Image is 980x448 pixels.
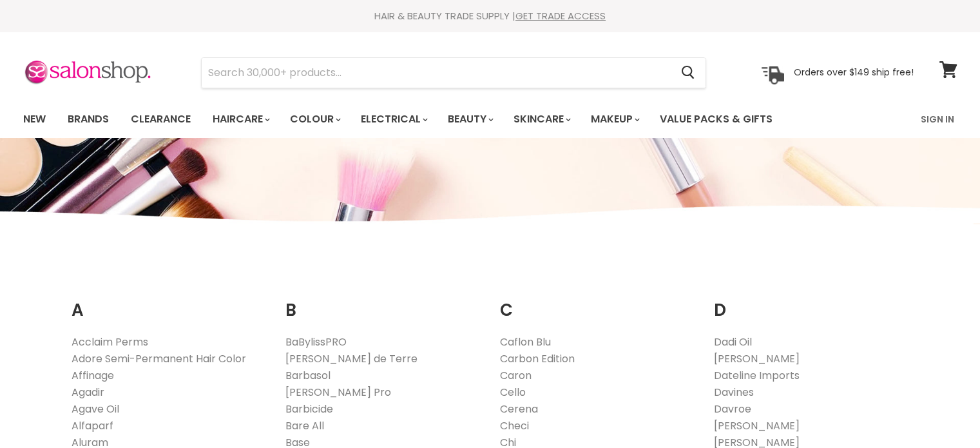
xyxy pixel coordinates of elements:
a: Electrical [351,106,436,133]
a: Barbicide [285,402,333,416]
a: Checi [500,418,529,433]
a: Cerena [500,402,538,416]
a: Davines [714,385,754,400]
button: Search [671,58,706,88]
p: Orders over $149 ship free! [794,66,914,78]
a: Dateline Imports [714,368,800,383]
a: Cello [500,385,526,400]
nav: Main [7,101,974,138]
a: Sign In [913,106,962,133]
a: [PERSON_NAME] Pro [285,385,391,400]
a: Affinage [72,368,114,383]
a: Adore Semi-Permanent Hair Color [72,351,246,366]
a: Acclaim Perms [72,335,148,349]
a: Makeup [581,106,648,133]
a: Beauty [438,106,501,133]
a: Barbasol [285,368,331,383]
input: Search [202,58,671,88]
a: Clearance [121,106,200,133]
h2: D [714,280,909,324]
ul: Main menu [14,101,848,138]
a: Colour [280,106,349,133]
a: Haircare [203,106,278,133]
a: [PERSON_NAME] [714,351,800,366]
a: Caron [500,368,532,383]
a: [PERSON_NAME] [714,418,800,433]
h2: C [500,280,695,324]
h2: A [72,280,267,324]
a: Alfaparf [72,418,113,433]
form: Product [201,57,706,88]
a: Davroe [714,402,751,416]
a: Brands [58,106,119,133]
a: Agadir [72,385,104,400]
a: [PERSON_NAME] de Terre [285,351,418,366]
a: Dadi Oil [714,335,752,349]
div: HAIR & BEAUTY TRADE SUPPLY | [7,10,974,23]
a: Value Packs & Gifts [650,106,782,133]
a: Agave Oil [72,402,119,416]
h2: B [285,280,481,324]
a: Caflon Blu [500,335,551,349]
a: Carbon Edition [500,351,575,366]
a: GET TRADE ACCESS [515,9,606,23]
a: Bare All [285,418,324,433]
a: New [14,106,55,133]
a: BaBylissPRO [285,335,347,349]
a: Skincare [504,106,579,133]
